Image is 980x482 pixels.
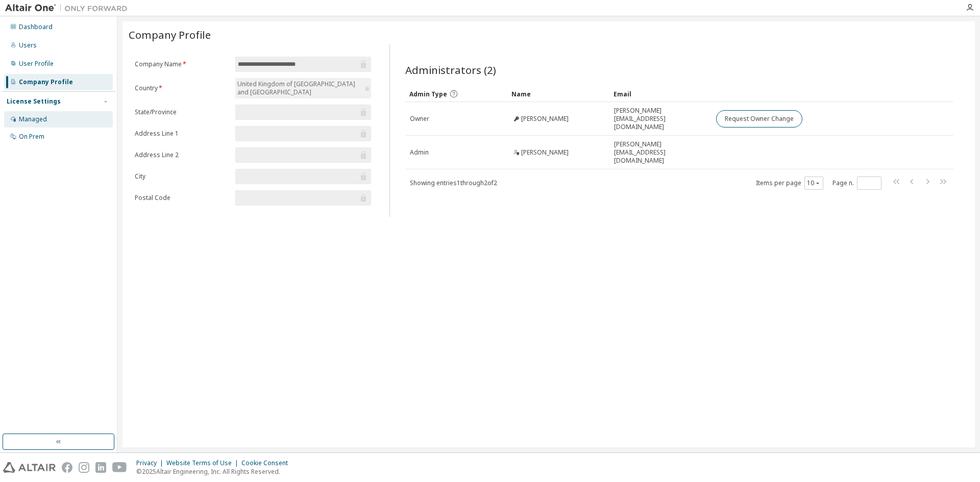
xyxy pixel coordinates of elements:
div: Website Terms of Use [166,459,241,467]
span: Admin Type [409,90,447,98]
span: [PERSON_NAME][EMAIL_ADDRESS][DOMAIN_NAME] [614,140,707,165]
span: [PERSON_NAME] [521,148,569,157]
span: [PERSON_NAME] [521,115,569,123]
span: Items per page [756,176,823,190]
label: Country [135,84,229,92]
img: instagram.svg [79,462,89,473]
label: Address Line 1 [135,130,229,138]
div: Managed [19,115,47,123]
span: Administrators (2) [405,63,496,77]
div: Cookie Consent [241,459,294,467]
button: 10 [807,179,821,187]
label: State/Province [135,108,229,116]
div: Privacy [136,459,166,467]
div: User Profile [19,60,54,68]
div: Company Profile [19,78,73,86]
span: Admin [410,148,429,157]
span: [PERSON_NAME][EMAIL_ADDRESS][DOMAIN_NAME] [614,107,707,131]
div: Email [614,86,707,102]
img: linkedin.svg [95,462,106,473]
img: facebook.svg [62,462,72,473]
span: Showing entries 1 through 2 of 2 [410,179,497,187]
label: City [135,172,229,181]
span: Owner [410,115,429,123]
div: United Kingdom of [GEOGRAPHIC_DATA] and [GEOGRAPHIC_DATA] [235,78,371,98]
img: Altair One [5,3,133,13]
div: Name [511,86,605,102]
img: altair_logo.svg [3,462,56,473]
button: Request Owner Change [716,110,802,128]
img: youtube.svg [112,462,127,473]
div: On Prem [19,133,44,141]
p: © 2025 Altair Engineering, Inc. All Rights Reserved. [136,467,294,476]
div: Dashboard [19,23,53,31]
span: Company Profile [129,28,211,42]
div: Users [19,41,37,49]
label: Company Name [135,60,229,68]
div: License Settings [7,97,61,106]
div: United Kingdom of [GEOGRAPHIC_DATA] and [GEOGRAPHIC_DATA] [236,79,362,98]
label: Address Line 2 [135,151,229,159]
span: Page n. [832,176,881,190]
label: Postal Code [135,194,229,202]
